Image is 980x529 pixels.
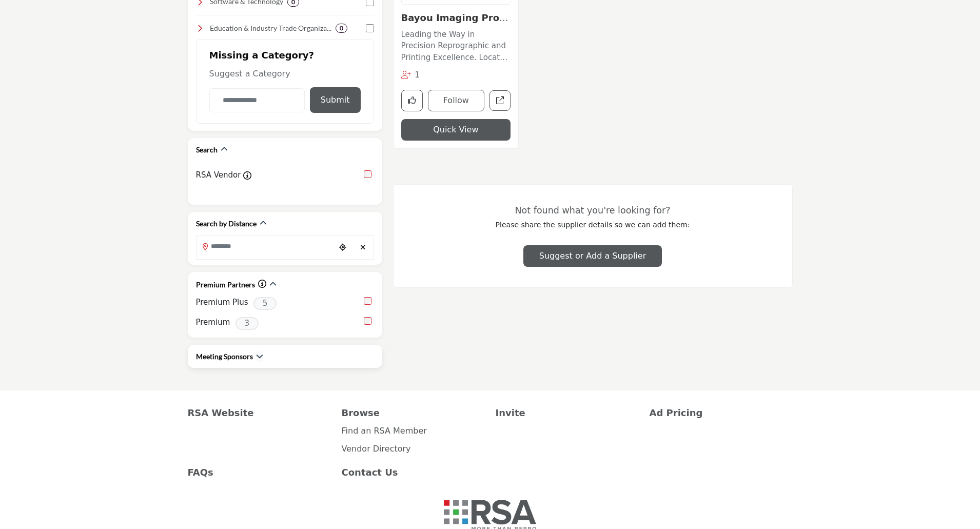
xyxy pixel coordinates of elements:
[401,12,511,24] h3: Bayou Imaging Products
[489,90,511,111] a: Open bayou-imaging-products in new tab
[196,351,253,362] h2: Meeting Sponsors
[356,237,371,259] div: Clear search location
[401,119,511,141] button: Quick View
[428,90,485,111] button: Follow
[336,24,347,33] div: 0 Results For Education & Industry Trade Organizations
[342,406,485,420] a: Browse
[258,279,266,289] a: Information about Premium Partners
[210,23,331,33] h4: Education & Industry Trade Organizations: Connect with industry leaders, trade groups, and profes...
[523,245,662,267] button: Suggest or Add a Supplier
[209,50,361,68] h2: Missing a Category?
[401,29,511,64] p: Leading the Way in Precision Reprographic and Printing Excellence. Located in the heart of the [G...
[310,87,361,113] button: Submit
[253,297,277,310] span: 5
[197,237,335,257] input: Search Location
[196,317,230,328] label: Premium
[401,90,423,111] button: Like company
[401,12,508,34] a: Bayou Imaging Produc...
[401,69,420,81] div: Followers
[340,25,343,32] b: 0
[342,465,485,479] a: Contact Us
[236,317,259,330] span: 3
[196,169,241,181] label: RSA Vendor
[209,69,290,79] span: Suggest a Category
[364,297,371,305] input: select Premium Plus checkbox
[414,205,772,216] h3: Not found what you're looking for?
[342,426,427,436] a: Find an RSA Member
[415,70,420,80] span: 1
[188,406,331,420] a: RSA Website
[364,170,371,178] input: RSA Vendor checkbox
[496,221,690,229] span: Please share the supplier details so we can add them:
[366,24,374,32] input: Select Education & Industry Trade Organizations checkbox
[196,280,255,290] h2: Premium Partners
[209,88,305,112] input: Category Name
[196,145,218,155] h2: Search
[188,465,331,479] a: FAQs
[342,444,411,454] a: Vendor Directory
[196,297,248,308] label: Premium Plus
[364,317,371,325] input: select Premium checkbox
[335,237,350,259] div: Choose your current location
[401,26,511,64] a: Leading the Way in Precision Reprographic and Printing Excellence. Located in the heart of the [G...
[539,251,646,261] span: Suggest or Add a Supplier
[496,406,639,420] a: Invite
[196,219,257,229] h2: Search by Distance
[650,406,793,420] a: Ad Pricing
[258,278,266,290] div: Click to view information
